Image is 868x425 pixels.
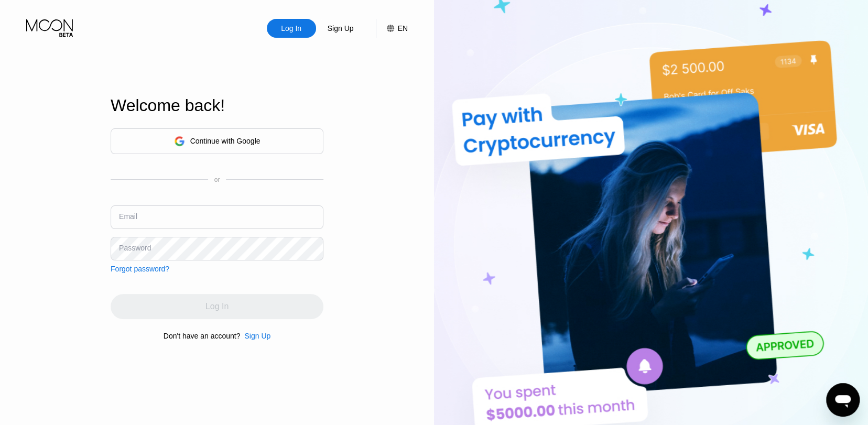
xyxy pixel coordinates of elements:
[214,176,220,183] div: or
[240,332,270,340] div: Sign Up
[111,96,323,115] div: Welcome back!
[164,332,241,340] div: Don't have an account?
[244,332,270,340] div: Sign Up
[111,128,323,154] div: Continue with Google
[316,19,365,38] div: Sign Up
[376,19,408,38] div: EN
[327,23,355,34] div: Sign Up
[111,265,169,273] div: Forgot password?
[119,244,151,252] div: Password
[119,212,137,221] div: Email
[826,383,860,417] iframe: Button to launch messaging window
[398,24,408,32] div: EN
[190,137,261,145] div: Continue with Google
[267,19,316,38] div: Log In
[280,23,302,34] div: Log In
